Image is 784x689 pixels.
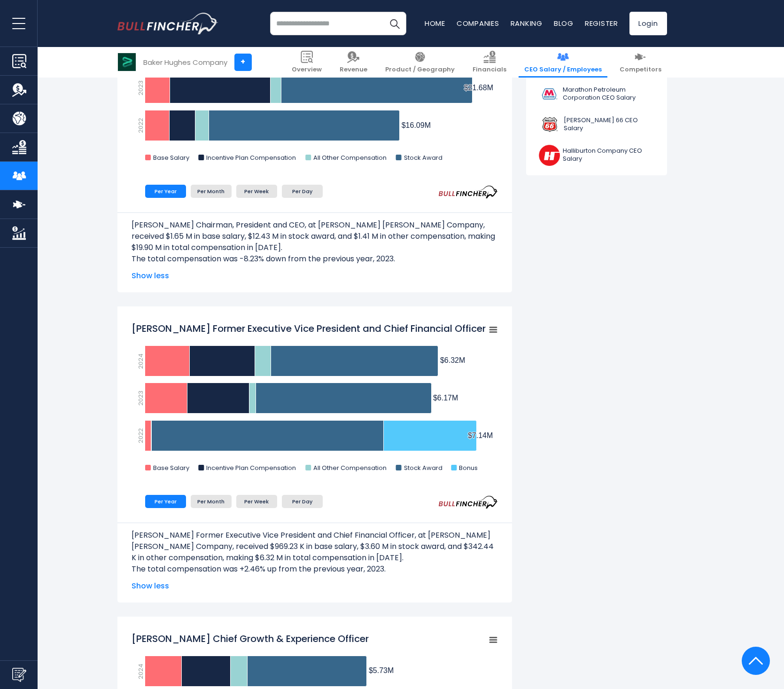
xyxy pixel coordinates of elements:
[206,153,296,162] text: Incentive Plan Compensation
[282,185,323,198] li: Per Day
[132,7,498,172] svg: Lorenzo Simonelli Chairman, President and CEO
[117,13,218,34] img: bullfincher logo
[153,153,190,162] text: Base Salary
[132,253,498,265] p: The total compensation was -8.23% down from the previous year, 2023.
[467,431,492,439] tspan: $7.14M
[282,495,323,508] li: Per Day
[533,142,660,168] a: Halliburton Company CEO Salary
[132,632,369,645] tspan: [PERSON_NAME] Chief Growth & Experience Officer
[404,153,442,162] text: Stock Award
[136,118,145,133] text: 2022
[533,81,660,107] a: Marathon Petroleum Corporation CEO Salary
[539,114,561,135] img: PSX logo
[153,463,190,472] text: Base Salary
[433,394,458,402] tspan: $6.17M
[143,57,227,68] div: Baker Hughes Company
[340,66,367,74] span: Revenue
[136,391,145,406] text: 2023
[313,153,387,162] text: All Other Compensation
[145,185,186,198] li: Per Year
[132,580,498,592] span: Show less
[563,147,654,163] span: Halliburton Company CEO Salary
[136,428,145,443] text: 2022
[132,317,498,482] svg: Nancy Buese Former Executive Vice President and Chief Financial Officer
[292,66,322,74] span: Overview
[313,463,387,472] text: All Other Compensation
[464,84,493,92] tspan: $21.68M
[286,47,327,78] a: Overview
[620,66,661,74] span: Competitors
[614,47,667,78] a: Competitors
[236,185,277,198] li: Per Week
[533,112,660,138] a: [PERSON_NAME] 66 CEO Salary
[511,18,543,28] a: Ranking
[132,530,498,564] p: [PERSON_NAME] Former Executive Vice President and Chief Financial Officer, at [PERSON_NAME] [PERS...
[334,47,373,78] a: Revenue
[368,666,393,674] tspan: $5.73M
[136,353,145,369] text: 2024
[380,47,460,78] a: Product / Geography
[132,322,486,335] tspan: [PERSON_NAME] Former Executive Vice President and Chief Financial Officer
[467,47,512,78] a: Financials
[473,66,506,74] span: Financials
[191,495,232,508] li: Per Month
[629,12,667,35] a: Login
[236,495,277,508] li: Per Week
[385,66,455,74] span: Product / Geography
[457,18,499,28] a: Companies
[234,54,252,71] a: +
[459,463,478,472] text: Bonus
[425,18,445,28] a: Home
[519,47,607,78] a: CEO Salary / Employees
[563,86,654,102] span: Marathon Petroleum Corporation CEO Salary
[440,356,465,364] tspan: $6.32M
[145,495,186,508] li: Per Year
[585,18,618,28] a: Register
[539,145,560,166] img: HAL logo
[136,664,145,679] text: 2024
[132,564,498,575] p: The total compensation was +2.46% up from the previous year, 2023.
[524,66,602,74] span: CEO Salary / Employees
[117,13,218,34] a: Go to homepage
[383,12,406,35] button: Search
[132,270,498,282] span: Show less
[404,463,442,472] text: Stock Award
[539,84,560,105] img: MPC logo
[401,121,430,129] tspan: $16.09M
[191,185,232,198] li: Per Month
[554,18,574,28] a: Blog
[206,463,296,472] text: Incentive Plan Compensation
[118,53,136,71] img: BKR logo
[132,219,498,253] p: [PERSON_NAME] Chairman, President and CEO, at [PERSON_NAME] [PERSON_NAME] Company, received $1.65...
[136,80,145,95] text: 2023
[564,117,654,133] span: [PERSON_NAME] 66 CEO Salary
